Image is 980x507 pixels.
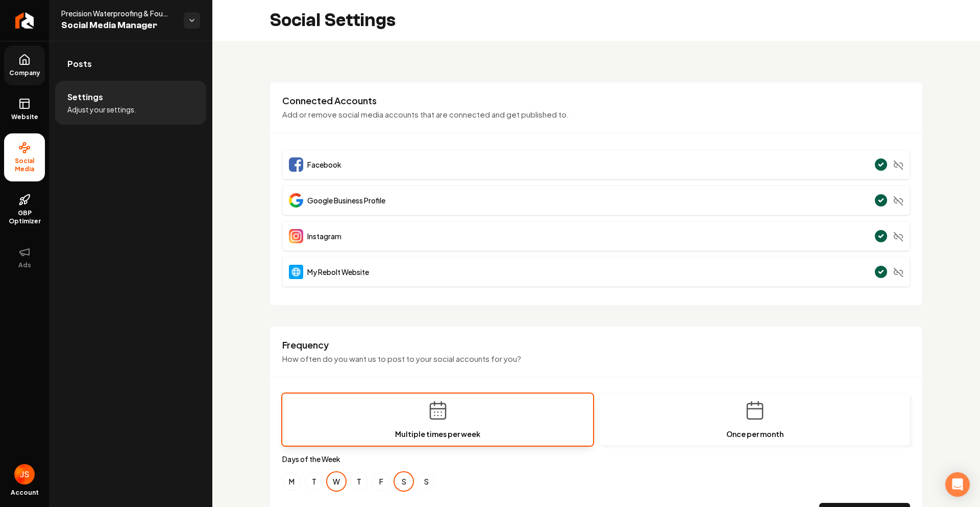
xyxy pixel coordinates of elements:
button: Wednesday [327,472,346,491]
button: Ads [4,238,45,278]
span: Adjust your settings. [67,104,136,114]
span: Social Media [4,157,45,173]
img: Google [289,193,303,208]
span: GBP Optimizer [4,209,45,225]
span: Company [5,69,44,77]
a: Company [4,45,45,85]
span: Instagram [307,231,341,241]
a: GBP Optimizer [4,186,45,234]
img: Website [289,265,303,279]
span: Settings [67,91,103,103]
div: Open Intercom Messenger [945,472,970,497]
button: Sunday [417,472,435,491]
img: Rebolt Logo [15,12,34,29]
button: Friday [372,472,390,491]
span: Precision Waterproofing & Foundation Repair [61,8,176,18]
p: Add or remove social media accounts that are connected and get published to. [282,109,910,121]
button: Monday [282,472,301,491]
img: James Shamoun [14,464,35,485]
span: Account [11,489,39,497]
img: Instagram [289,229,303,243]
button: Thursday [350,472,368,491]
span: Social Media Manager [61,18,176,33]
h3: Connected Accounts [282,95,910,107]
h2: Social Settings [269,10,396,31]
span: Google Business Profile [307,195,385,205]
span: Website [7,113,42,121]
button: Tuesday [305,472,323,491]
button: Open user button [14,464,35,485]
button: Saturday [395,472,413,491]
button: Multiple times per week [282,394,593,446]
span: Ads [14,261,35,269]
button: Once per month [599,394,910,446]
span: Posts [67,58,92,70]
label: Days of the Week [282,454,910,464]
span: Facebook [307,159,341,170]
img: Facebook [289,157,303,172]
h3: Frequency [282,339,910,351]
a: Posts [55,48,206,80]
p: How often do you want us to post to your social accounts for you? [282,353,910,365]
a: Website [4,89,45,129]
span: My Rebolt Website [307,267,369,277]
